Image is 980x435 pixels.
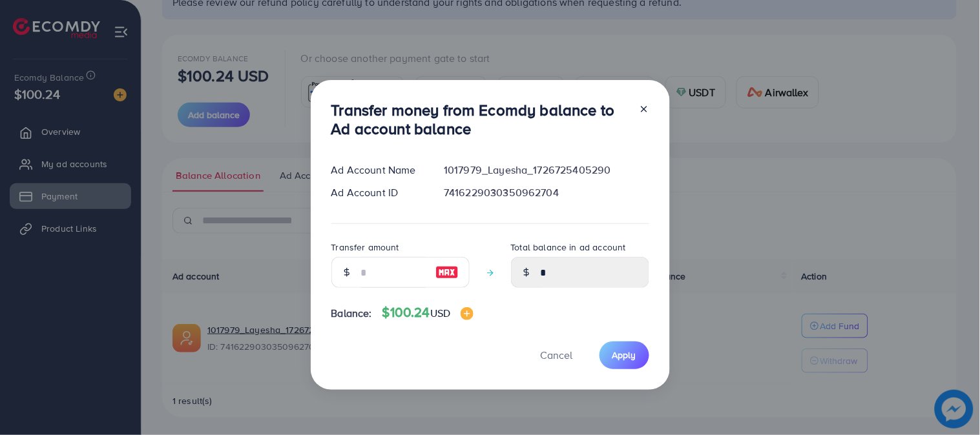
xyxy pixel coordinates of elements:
[433,185,659,200] div: 7416229030350962704
[612,349,636,361] span: Apply
[331,101,629,138] h3: Transfer money from Ecomdy balance to Ad account balance
[321,185,434,200] div: Ad Account ID
[525,341,589,369] button: Cancel
[599,341,649,369] button: Apply
[331,306,372,321] span: Balance:
[321,163,434,177] div: Ad Account Name
[461,307,474,320] img: image
[331,241,399,254] label: Transfer amount
[433,163,659,177] div: 1017979_Layesha_1726725405290
[511,241,626,254] label: Total balance in ad account
[435,265,459,280] img: image
[430,306,450,320] span: USD
[541,348,573,362] span: Cancel
[382,305,474,321] h4: $100.24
